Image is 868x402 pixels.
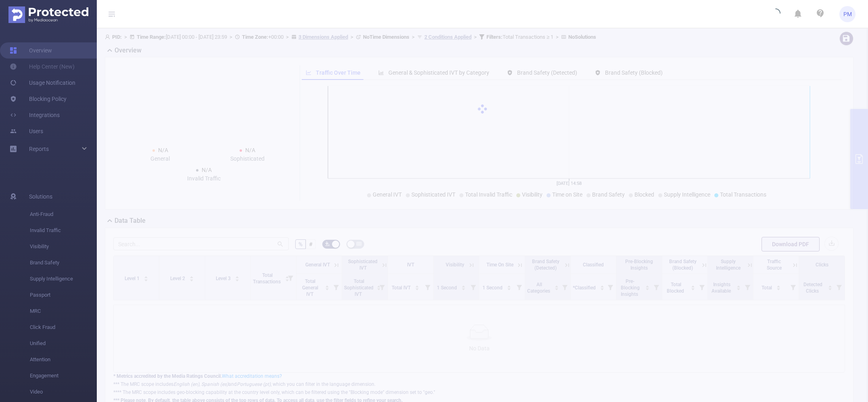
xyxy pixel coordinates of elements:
[843,6,852,22] span: PM
[10,75,75,91] a: Usage Notification
[771,8,780,20] i: icon: loading
[10,107,60,123] a: Integrations
[29,141,49,157] a: Reports
[29,188,52,205] span: Solutions
[29,146,49,152] span: Reports
[30,271,97,287] span: Supply Intelligence
[8,6,88,23] img: Protected Media
[30,222,97,239] span: Invalid Traffic
[30,303,97,319] span: MRC
[30,384,97,400] span: Video
[30,352,97,368] span: Attention
[30,239,97,255] span: Visibility
[10,123,43,139] a: Users
[30,319,97,335] span: Click Fraud
[30,368,97,384] span: Engagement
[30,287,97,303] span: Passport
[30,206,97,222] span: Anti-Fraud
[10,91,67,107] a: Blocking Policy
[30,335,97,352] span: Unified
[10,42,52,59] a: Overview
[30,255,97,271] span: Brand Safety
